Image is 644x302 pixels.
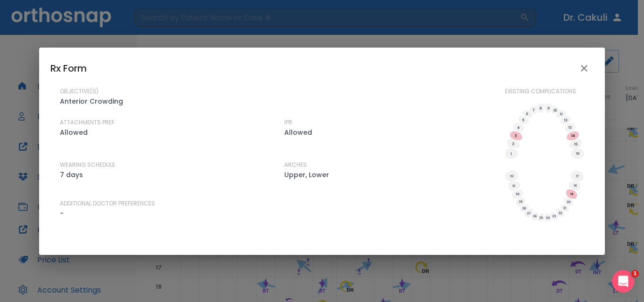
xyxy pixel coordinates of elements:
[60,169,83,180] p: 7 days
[60,118,116,127] p: ATTACHMENTS PREF.
[60,208,64,219] p: -
[284,127,312,138] p: Allowed
[60,127,88,138] p: Allowed
[50,61,87,76] h6: Rx Form
[612,270,635,293] iframe: Intercom live chat
[284,161,307,169] p: ARCHES
[575,59,594,78] button: close
[284,118,292,127] p: IPR
[631,270,639,278] span: 1
[60,199,155,208] p: ADDITIONAL DOCTOR PREFERENCES
[284,169,329,180] p: Upper, Lower
[505,87,576,96] p: EXISTING COMPLICATIONS
[60,96,123,107] p: Anterior Crowding
[60,161,115,169] p: WEARING SCHEDULE
[60,87,99,96] p: OBJECTIVE(S)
